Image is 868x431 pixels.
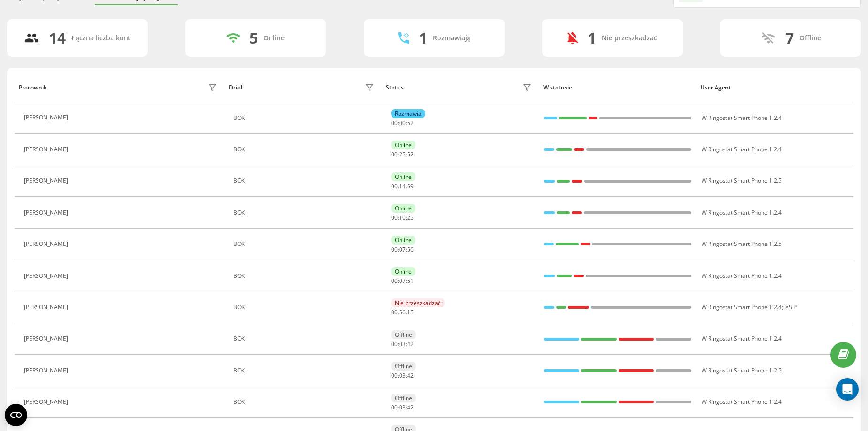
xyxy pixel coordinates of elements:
[229,84,242,91] div: Dział
[24,209,70,216] div: [PERSON_NAME]
[391,182,398,190] span: 00
[407,150,414,158] span: 52
[391,183,414,190] div: : :
[399,403,406,411] span: 03
[399,214,406,222] span: 10
[391,298,445,307] div: Nie przeszkadzać
[391,109,425,118] div: Rozmawia
[785,29,794,47] div: 7
[702,398,782,406] span: W Ringostat Smart Phone 1.2.4
[5,404,27,426] button: Open CMP widget
[407,372,414,379] span: 42
[234,209,376,216] div: BOK
[24,273,70,279] div: [PERSON_NAME]
[249,29,258,47] div: 5
[234,115,376,121] div: BOK
[407,308,414,316] span: 15
[24,178,70,184] div: [PERSON_NAME]
[399,340,406,348] span: 03
[24,241,70,247] div: [PERSON_NAME]
[391,236,415,245] div: Online
[785,303,797,311] span: JsSIP
[391,150,398,158] span: 00
[588,29,596,47] div: 1
[407,119,414,127] span: 52
[234,146,376,153] div: BOK
[391,141,415,149] div: Online
[386,84,404,91] div: Status
[391,119,398,127] span: 00
[24,114,70,121] div: [PERSON_NAME]
[234,335,376,342] div: BOK
[391,404,414,411] div: : :
[391,341,414,348] div: : :
[543,84,692,91] div: W statusie
[391,309,414,316] div: : :
[24,367,70,374] div: [PERSON_NAME]
[264,34,285,42] div: Online
[391,330,416,339] div: Offline
[391,362,416,371] div: Offline
[399,119,406,127] span: 00
[391,246,414,253] div: : :
[399,182,406,190] span: 14
[19,84,47,91] div: Pracownik
[391,308,398,316] span: 00
[702,145,782,153] span: W Ringostat Smart Phone 1.2.4
[702,366,782,374] span: W Ringostat Smart Phone 1.2.5
[701,84,849,91] div: User Agent
[71,34,130,42] div: Łączna liczba kont
[399,277,406,285] span: 07
[391,277,398,285] span: 00
[49,29,66,47] div: 14
[407,340,414,348] span: 42
[407,277,414,285] span: 51
[407,214,414,222] span: 25
[24,146,70,153] div: [PERSON_NAME]
[391,214,398,222] span: 00
[391,204,415,213] div: Online
[399,150,406,158] span: 25
[399,308,406,316] span: 56
[234,178,376,184] div: BOK
[391,215,414,221] div: : :
[407,403,414,411] span: 42
[391,340,398,348] span: 00
[234,399,376,405] div: BOK
[391,172,415,181] div: Online
[391,151,414,158] div: : :
[702,240,782,248] span: W Ringostat Smart Phone 1.2.5
[407,245,414,253] span: 56
[702,334,782,342] span: W Ringostat Smart Phone 1.2.4
[391,372,414,379] div: : :
[702,272,782,280] span: W Ringostat Smart Phone 1.2.4
[234,304,376,311] div: BOK
[391,278,414,284] div: : :
[391,267,415,276] div: Online
[602,34,657,42] div: Nie przeszkadzać
[391,245,398,253] span: 00
[407,182,414,190] span: 59
[399,372,406,379] span: 03
[702,114,782,122] span: W Ringostat Smart Phone 1.2.4
[399,245,406,253] span: 07
[24,304,70,311] div: [PERSON_NAME]
[391,372,398,379] span: 00
[433,34,470,42] div: Rozmawiają
[234,273,376,279] div: BOK
[419,29,427,47] div: 1
[24,335,70,342] div: [PERSON_NAME]
[836,378,859,401] div: Open Intercom Messenger
[24,399,70,405] div: [PERSON_NAME]
[391,394,416,402] div: Offline
[234,241,376,247] div: BOK
[391,403,398,411] span: 00
[702,303,782,311] span: W Ringostat Smart Phone 1.2.4
[391,120,414,126] div: : :
[702,177,782,185] span: W Ringostat Smart Phone 1.2.5
[702,208,782,216] span: W Ringostat Smart Phone 1.2.4
[800,34,821,42] div: Offline
[234,367,376,374] div: BOK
